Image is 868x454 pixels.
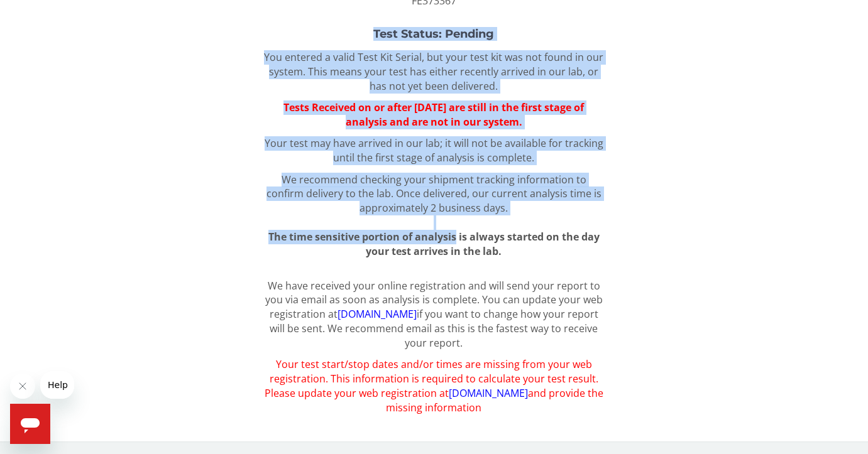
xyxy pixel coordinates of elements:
span: Once delivered, our current analysis time is approximately 2 business days. [360,186,602,215]
p: Your test may have arrived in our lab; it will not be available for tracking until the first stag... [264,136,603,165]
iframe: Close message [10,374,35,399]
span: We recommend checking your shipment tracking information to confirm delivery to the lab. [266,173,586,201]
iframe: Message from company [40,371,74,399]
span: Tests Received on or after [DATE] are still in the first stage of analysis and are not in our sys... [283,100,584,129]
p: Your test start/stop dates and/or times are missing from your web registration. This information ... [264,357,603,414]
p: You entered a valid Test Kit Serial, but your test kit was not found in our system. This means yo... [264,50,603,94]
a: [DOMAIN_NAME] [338,307,417,321]
p: We have received your online registration and will send your report to you via email as soon as a... [264,279,603,350]
span: The time sensitive portion of analysis is always started on the day your test arrives in the lab. [268,230,600,258]
iframe: Button to launch messaging window [10,404,50,444]
a: [DOMAIN_NAME] [449,386,528,400]
strong: Test Status: Pending [373,27,494,41]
